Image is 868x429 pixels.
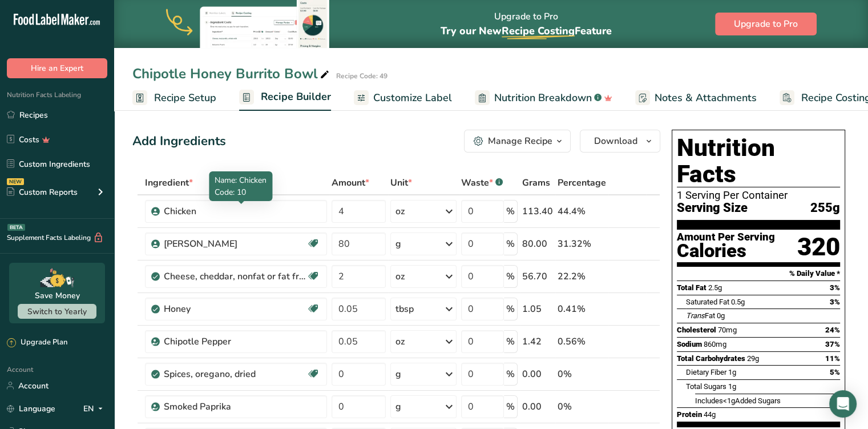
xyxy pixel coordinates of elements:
[677,201,748,215] span: Serving Size
[558,335,606,348] div: 0.56%
[677,190,840,201] div: 1 Serving Per Container
[522,367,553,381] div: 0.00
[488,134,552,148] div: Manage Recipe
[558,367,606,381] div: 0%
[522,237,553,251] div: 80.00
[502,24,575,38] span: Recipe Costing
[395,400,401,414] div: g
[810,201,840,215] span: 255g
[704,410,716,419] span: 44g
[728,368,736,376] span: 1g
[395,205,405,218] div: oz
[164,367,306,381] div: Spices, oregano, dried
[728,382,736,391] span: 1g
[164,335,306,348] div: Chipotle Pepper
[558,205,606,218] div: 44.4%
[677,243,775,259] div: Calories
[734,17,798,31] span: Upgrade to Pro
[825,340,840,348] span: 37%
[7,399,55,419] a: Language
[215,187,246,198] span: Code: 10
[522,400,553,414] div: 0.00
[830,368,840,376] span: 5%
[717,311,725,320] span: 0g
[27,306,87,317] span: Switch to Yearly
[461,176,503,190] div: Waste
[677,326,716,334] span: Cholesterol
[830,283,840,292] span: 3%
[747,354,759,363] span: 29g
[731,298,745,306] span: 0.5g
[395,237,401,251] div: g
[164,302,306,316] div: Honey
[594,134,637,148] span: Download
[677,135,840,187] h1: Nutrition Facts
[558,176,606,190] span: Percentage
[677,410,702,419] span: Protein
[7,178,24,185] div: NEW
[395,302,414,316] div: tbsp
[395,335,405,348] div: oz
[354,85,452,111] a: Customize Label
[390,176,412,190] span: Unit
[239,84,331,111] a: Recipe Builder
[441,1,612,48] div: Upgrade to Pro
[132,85,216,111] a: Recipe Setup
[708,283,722,292] span: 2.5g
[677,340,702,348] span: Sodium
[132,132,226,151] div: Add Ingredients
[332,176,369,190] span: Amount
[164,205,306,218] div: Chicken
[635,85,757,111] a: Notes & Attachments
[677,267,840,280] section: % Daily Value *
[677,354,745,363] span: Total Carbohydrates
[830,298,840,306] span: 3%
[686,298,729,306] span: Saturated Fat
[797,232,840,262] div: 320
[829,390,857,418] div: Open Intercom Messenger
[558,237,606,251] div: 31.32%
[261,89,331,105] span: Recipe Builder
[7,224,25,231] div: BETA
[145,176,193,190] span: Ingredient
[373,90,452,106] span: Customize Label
[558,400,606,414] div: 0%
[686,311,705,320] i: Trans
[441,24,612,38] span: Try our New Feature
[677,283,706,292] span: Total Fat
[677,232,775,243] div: Amount Per Serving
[395,270,405,283] div: oz
[522,302,553,316] div: 1.05
[522,205,553,218] div: 113.40
[704,340,726,348] span: 860mg
[522,335,553,348] div: 1.42
[825,354,840,363] span: 11%
[715,13,817,35] button: Upgrade to Pro
[723,396,735,405] span: <1g
[522,270,553,283] div: 56.70
[164,270,306,283] div: Cheese, cheddar, nonfat or fat free
[655,90,757,106] span: Notes & Attachments
[35,290,80,302] div: Save Money
[558,270,606,283] div: 22.2%
[18,304,96,319] button: Switch to Yearly
[686,368,726,376] span: Dietary Fiber
[475,85,612,111] a: Nutrition Breakdown
[580,130,660,153] button: Download
[7,186,78,198] div: Custom Reports
[522,176,550,190] span: Grams
[7,58,107,78] button: Hire an Expert
[7,337,67,348] div: Upgrade Plan
[215,175,267,186] span: Name: Chicken
[83,402,107,415] div: EN
[686,311,715,320] span: Fat
[132,63,332,84] div: Chipotle Honey Burrito Bowl
[825,326,840,334] span: 24%
[686,382,726,391] span: Total Sugars
[164,237,306,251] div: [PERSON_NAME]
[395,367,401,381] div: g
[718,326,737,334] span: 70mg
[164,400,306,414] div: Smoked Paprika
[154,90,216,106] span: Recipe Setup
[558,302,606,316] div: 0.41%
